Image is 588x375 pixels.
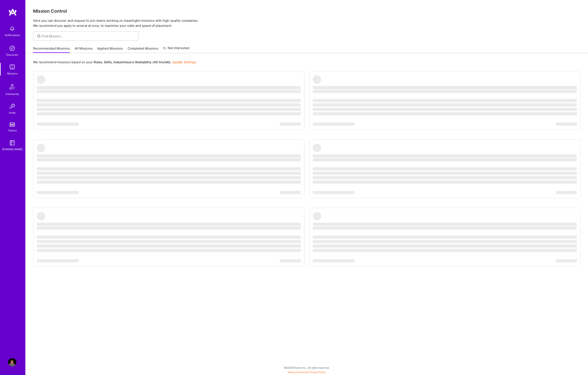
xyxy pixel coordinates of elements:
img: guide book [8,139,16,147]
b: Industries [113,60,129,64]
a: Privacy Policy [309,371,326,374]
div: [DOMAIN_NAME] [2,147,23,151]
a: Recommended Missions [33,46,70,53]
i: icon SearchGrey [36,34,41,39]
a: Applied Missions [97,46,123,53]
img: bell [8,24,16,33]
p: We recommend missions based on your , , and . [33,60,196,64]
a: Terms of Service [287,371,307,374]
img: tokens [10,123,15,127]
img: discovery [8,44,16,53]
div: Notifications [5,33,20,37]
img: Invite [8,102,16,111]
b: Roles [94,60,102,64]
div: © 2025 ATeams Inc., All rights reserved. [25,362,588,373]
a: Update Settings [172,60,196,64]
span: | [287,371,326,374]
a: User Avatar [7,358,18,367]
a: Not Interested [163,46,189,53]
a: Completed Missions [128,46,158,53]
b: Skills [104,60,112,64]
div: Community [5,92,19,96]
div: Tokens [8,128,17,133]
input: Find Mission... [42,34,135,38]
div: Discovery [6,53,18,57]
img: teamwork [8,63,16,71]
img: User Avatar [8,358,16,367]
img: logo [8,8,17,16]
b: Availability (40 hrs/wk) [135,60,170,64]
p: Here you can discover and request to join teams working on meaningful missions with high-quality ... [33,18,580,28]
div: Invite [9,111,16,115]
h3: Mission Control [33,8,580,14]
a: All Missions [75,46,93,53]
div: Missions [7,71,18,76]
img: Community [7,82,17,92]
